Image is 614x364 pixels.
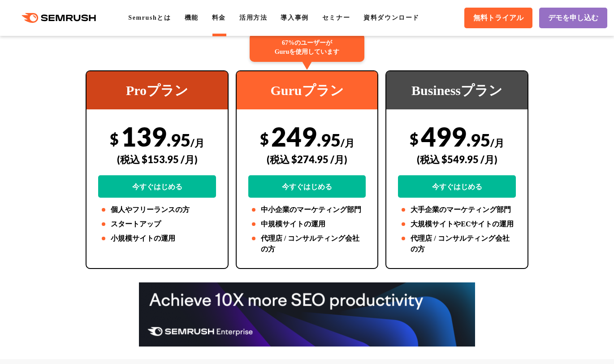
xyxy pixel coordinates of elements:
li: 代理店 / コンサルティング会社の方 [248,233,366,255]
div: Businessプラン [386,71,528,109]
li: 代理店 / コンサルティング会社の方 [398,233,516,255]
a: 機能 [185,14,199,21]
a: 無料トライアル [464,8,532,28]
span: $ [110,130,119,148]
span: $ [260,130,269,148]
li: 大規模サイトやECサイトの運用 [398,219,516,230]
li: 個人やフリーランスの方 [98,204,216,215]
div: (税込 $153.95 /月) [98,143,216,175]
span: .95 [467,130,490,150]
div: 499 [398,121,516,198]
span: /月 [341,137,355,149]
a: 今すぐはじめる [98,175,216,198]
span: /月 [490,137,504,149]
div: (税込 $274.95 /月) [248,143,366,175]
span: .95 [317,130,341,150]
a: 資料ダウンロード [363,14,419,21]
a: 料金 [212,14,226,21]
div: 67%のユーザーが Guruを使用しています [250,33,364,62]
a: Semrushとは [128,14,171,21]
span: 無料トライアル [473,13,523,23]
a: 今すぐはじめる [398,175,516,198]
span: $ [410,130,419,148]
li: 中規模サイトの運用 [248,219,366,230]
a: 活用方法 [239,14,267,21]
div: 249 [248,121,366,198]
div: Guruプラン [237,71,378,109]
li: 小規模サイトの運用 [98,233,216,244]
a: セミナー [322,14,350,21]
span: /月 [190,137,204,149]
div: 139 [98,121,216,198]
a: デモを申し込む [539,8,607,28]
li: スタートアップ [98,219,216,230]
div: Proプラン [86,71,228,109]
span: .95 [167,130,190,150]
div: (税込 $549.95 /月) [398,143,516,175]
span: デモを申し込む [548,13,598,23]
a: 導入事例 [281,14,308,21]
a: 今すぐはじめる [248,175,366,198]
li: 大手企業のマーケティング部門 [398,204,516,215]
li: 中小企業のマーケティング部門 [248,204,366,215]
